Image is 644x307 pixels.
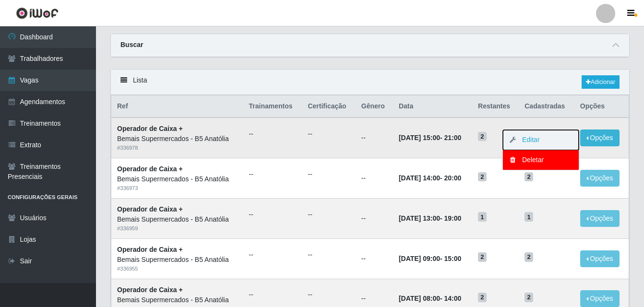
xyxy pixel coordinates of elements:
ul: -- [249,250,296,260]
div: # 336973 [117,184,237,192]
time: 14:00 [444,295,462,302]
td: -- [356,198,393,238]
strong: Operador de Caixa + [117,246,183,253]
strong: Buscar [120,41,143,48]
strong: - [399,174,461,182]
div: Bemais Supermercados - B5 Anatólia [117,255,237,265]
strong: Operador de Caixa + [117,205,183,213]
span: 2 [478,172,487,182]
th: Opções [574,95,629,118]
time: [DATE] 14:00 [399,174,440,182]
div: Bemais Supermercados - B5 Anatólia [117,174,237,184]
th: Ref [111,95,243,118]
ul: -- [308,129,349,139]
ul: -- [308,210,349,220]
ul: -- [308,250,349,260]
time: [DATE] 13:00 [399,214,440,222]
button: Opções [580,250,620,267]
th: Certificação [302,95,355,118]
div: # 336955 [117,265,237,273]
button: Opções [580,290,620,307]
a: Adicionar [582,75,620,89]
time: 19:00 [444,214,462,222]
button: Opções [580,130,620,146]
ul: -- [308,290,349,300]
time: [DATE] 15:00 [399,134,440,142]
strong: Operador de Caixa + [117,165,183,173]
strong: - [399,214,461,222]
th: Restantes [472,95,519,118]
span: 2 [478,252,487,262]
span: 2 [478,293,487,302]
a: Editar [513,136,540,143]
ul: -- [308,169,349,179]
button: Opções [580,170,620,187]
strong: - [399,255,461,262]
th: Gênero [356,95,393,118]
div: Bemais Supermercados - B5 Anatólia [117,214,237,224]
time: 21:00 [444,134,462,142]
ul: -- [249,210,296,220]
span: 2 [525,252,533,262]
strong: Operador de Caixa + [117,125,183,132]
td: -- [356,158,393,199]
strong: Operador de Caixa + [117,286,183,294]
div: Deletar [513,155,569,165]
strong: - [399,295,461,302]
strong: - [399,134,461,142]
th: Data [393,95,472,118]
th: Trainamentos [243,95,302,118]
span: 1 [525,212,533,222]
ul: -- [249,129,296,139]
div: Bemais Supermercados - B5 Anatólia [117,134,237,144]
time: 15:00 [444,255,462,262]
span: 1 [478,212,487,222]
div: Bemais Supermercados - B5 Anatólia [117,295,237,305]
div: # 336978 [117,144,237,152]
td: -- [356,118,393,158]
span: 2 [478,132,487,142]
span: 2 [525,293,533,302]
ul: -- [249,290,296,300]
time: [DATE] 09:00 [399,255,440,262]
ul: -- [249,169,296,179]
button: Opções [580,210,620,227]
div: # 336959 [117,224,237,233]
span: 2 [525,172,533,182]
time: [DATE] 08:00 [399,295,440,302]
div: Lista [111,70,629,95]
time: 20:00 [444,174,462,182]
img: CoreUI Logo [16,7,59,19]
td: -- [356,238,393,279]
th: Cadastradas [519,95,574,118]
